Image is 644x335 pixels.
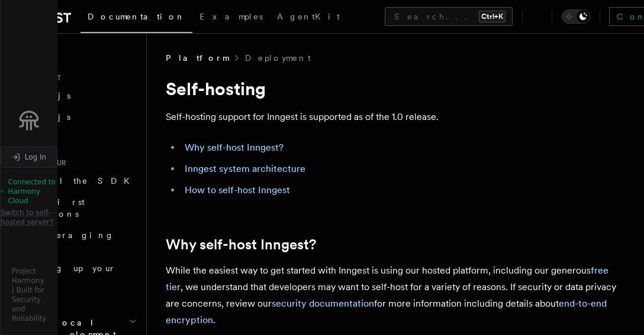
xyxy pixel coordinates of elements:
[192,4,270,32] a: Examples
[270,4,347,32] a: AgentKit
[9,106,139,128] a: Node.js
[562,9,590,24] button: Toggle dark mode
[9,191,139,225] a: Your first Functions
[277,12,340,21] span: AgentKit
[166,52,228,64] span: Platform
[9,85,139,106] a: Next.js
[14,264,116,285] span: Setting up your app
[80,4,192,33] a: Documentation
[272,298,374,309] a: security documentation
[185,142,284,153] a: Why self-host Inngest?
[166,78,625,99] h1: Self-hosting
[88,12,185,21] span: Documentation
[14,176,137,186] span: Install the SDK
[9,43,139,64] a: Home
[14,230,114,252] span: Leveraging Steps
[385,7,513,26] button: Search...Ctrl+K
[9,225,139,258] a: Leveraging Steps
[245,52,311,64] a: Deployment
[9,128,139,149] a: Python
[9,170,139,191] a: Install the SDK
[9,258,139,291] a: Setting up your app
[166,109,625,125] p: Self-hosting support for Inngest is supported as of the 1.0 release.
[479,11,505,22] kbd: Ctrl+K
[185,184,290,196] a: How to self-host Inngest
[166,236,316,253] a: Why self-host Inngest?
[199,12,263,21] span: Examples
[185,163,305,174] a: Inngest system architecture
[166,262,625,329] p: While the easiest way to get started with Inngest is using our hosted platform, including our gen...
